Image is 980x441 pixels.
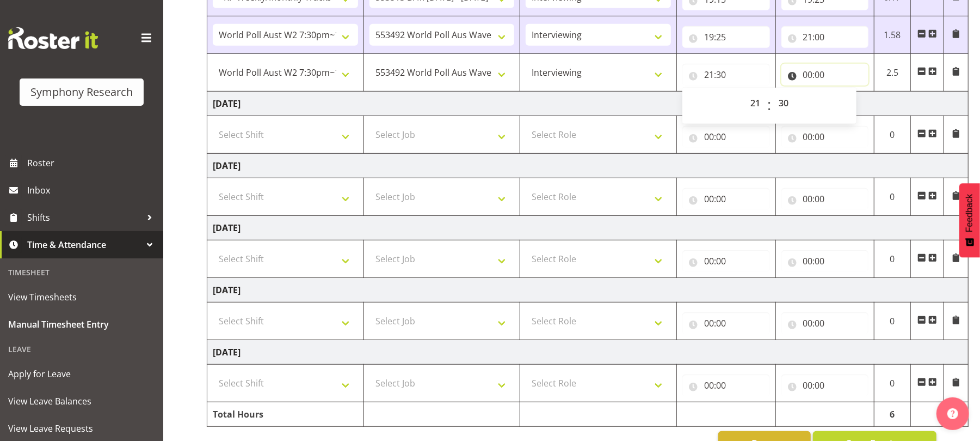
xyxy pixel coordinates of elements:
input: Click to select... [781,126,869,148]
td: [DATE] [207,92,969,116]
span: Manual Timesheet Entry [8,316,155,333]
input: Click to select... [682,312,770,334]
a: Apply for Leave [3,360,161,388]
td: 2.5 [874,54,911,92]
img: help-xxl-2.png [947,408,958,419]
input: Click to select... [781,374,869,396]
input: Click to select... [781,26,869,48]
div: Timesheet [3,261,161,283]
a: View Timesheets [3,283,161,311]
span: Feedback [965,194,975,232]
span: View Leave Requests [8,420,155,437]
input: Click to select... [682,26,770,48]
input: Click to select... [781,188,869,210]
td: [DATE] [207,154,969,178]
span: Time & Attendance [27,237,141,253]
input: Click to select... [682,126,770,148]
div: Symphony Research [30,84,133,100]
td: [DATE] [207,216,969,240]
td: 6 [874,402,911,427]
td: 0 [874,116,911,154]
td: 1.58 [874,16,911,54]
td: [DATE] [207,278,969,303]
td: 0 [874,240,911,278]
button: Feedback - Show survey [959,183,980,257]
a: Manual Timesheet Entry [3,311,161,338]
input: Click to select... [682,64,770,86]
input: Click to select... [682,188,770,210]
td: 0 [874,365,911,402]
td: 0 [874,303,911,340]
span: View Timesheets [8,289,155,305]
td: 0 [874,178,911,216]
span: Inbox [27,182,158,198]
input: Click to select... [682,250,770,272]
input: Click to select... [781,64,869,86]
a: View Leave Balances [3,388,161,415]
td: Total Hours [207,402,364,427]
td: [DATE] [207,340,969,365]
input: Click to select... [682,374,770,396]
span: Roster [27,155,158,171]
input: Click to select... [781,250,869,272]
span: Shifts [27,209,141,226]
input: Click to select... [781,312,869,334]
span: : [768,92,772,119]
span: View Leave Balances [8,393,155,409]
img: Rosterit website logo [8,27,98,49]
div: Leave [3,338,161,360]
span: Apply for Leave [8,366,155,382]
